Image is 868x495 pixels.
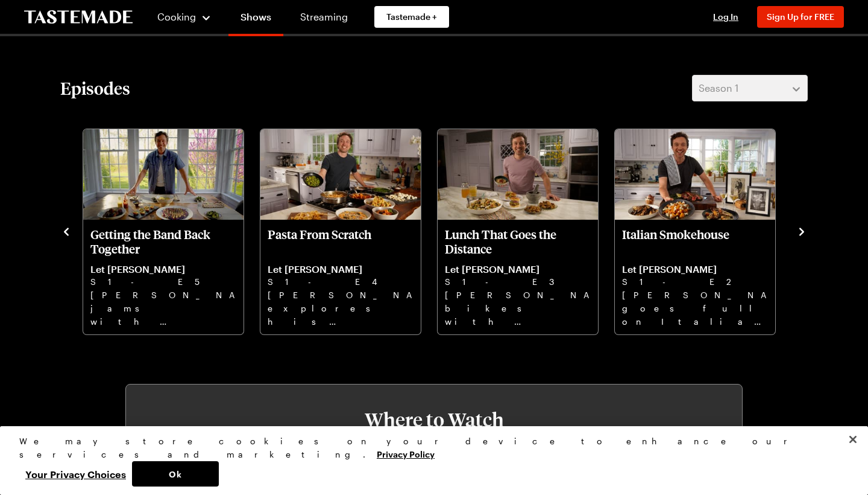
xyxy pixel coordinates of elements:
p: Let [PERSON_NAME] [445,263,591,275]
button: navigate to next item [796,223,808,238]
a: Italian Smokehouse [622,227,768,327]
span: Tastemade + [386,11,437,23]
div: We may store cookies on your device to enhance our services and marketing. [19,435,838,461]
p: [PERSON_NAME] explores his pasta roots with [PERSON_NAME], ragout Pappardelle, anchovy Gnocchi, a... [268,289,414,327]
img: Getting the Band Back Together [83,129,244,220]
div: Privacy [19,435,838,487]
p: Getting the Band Back Together [90,227,236,256]
div: 2 / 6 [82,126,259,336]
div: Lunch That Goes the Distance [438,129,598,334]
button: Cooking [157,2,212,31]
div: 5 / 6 [614,126,791,336]
a: Getting the Band Back Together [90,227,236,327]
button: navigate to previous item [60,223,72,238]
span: Sign Up for FREE [767,11,834,22]
button: Your Privacy Choices [19,461,132,487]
div: Pasta From Scratch [260,129,421,334]
a: More information about your privacy, opens in a new tab [377,448,435,459]
p: Let [PERSON_NAME] [268,263,414,275]
p: S1 - E3 [445,275,591,289]
span: Season 1 [699,81,738,95]
img: Italian Smokehouse [615,129,775,220]
p: Let [PERSON_NAME] [90,263,236,275]
button: Log In [702,11,750,23]
span: Cooking [157,11,196,22]
p: Pasta From Scratch [268,227,414,256]
div: 4 / 6 [436,126,614,336]
p: S1 - E4 [268,275,414,289]
p: [PERSON_NAME] jams with his band and makes [PERSON_NAME], Tare Eggs, Chicken Meatballs, and a cri... [90,289,236,327]
img: Pasta From Scratch [260,129,421,220]
a: To Tastemade Home Page [24,10,133,24]
p: [PERSON_NAME] bikes with Date Balls, forages ramps for pasta, and serves Juicy [PERSON_NAME] burg... [445,289,591,327]
p: Let [PERSON_NAME] [622,263,768,275]
p: S1 - E2 [622,275,768,289]
a: Shows [228,2,283,36]
a: Pasta From Scratch [268,227,414,327]
p: Italian Smokehouse [622,227,768,256]
a: Tastemade + [374,6,449,28]
p: S1 - E5 [90,275,236,289]
img: Lunch That Goes the Distance [438,129,598,220]
button: Season 1 [692,75,808,101]
p: [PERSON_NAME] goes full on Italian steakhouse with Treviso salad, ice cold martinis, and Bistecca... [622,289,768,327]
span: Log In [713,11,738,22]
h3: Where to Watch [162,409,706,430]
a: Lunch That Goes the Distance [445,227,591,327]
div: Italian Smokehouse [615,129,775,334]
div: 3 / 6 [259,126,436,336]
div: Getting the Band Back Together [83,129,244,334]
h2: Episodes [60,77,130,99]
button: Ok [132,461,219,487]
p: Lunch That Goes the Distance [445,227,591,256]
button: Close [840,426,866,453]
button: Sign Up for FREE [757,6,844,28]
